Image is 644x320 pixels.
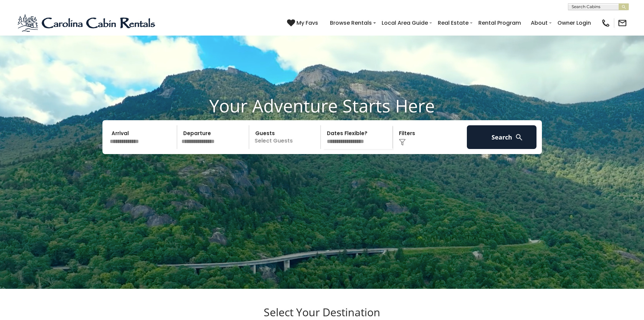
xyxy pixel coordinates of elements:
a: Local Area Guide [378,17,431,29]
p: Select Guests [251,125,321,149]
img: filter--v1.png [399,139,406,146]
img: Blue-2.png [17,13,157,33]
img: phone-regular-black.png [601,18,611,28]
h1: Your Adventure Starts Here [5,95,639,116]
span: My Favs [296,19,318,27]
img: mail-regular-black.png [618,18,627,28]
a: My Favs [287,19,320,27]
button: Search [467,125,537,149]
a: Rental Program [475,17,524,29]
a: Real Estate [434,17,472,29]
a: Owner Login [554,17,594,29]
a: Browse Rentals [327,17,375,29]
a: About [527,17,551,29]
img: search-regular-white.png [515,133,523,142]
